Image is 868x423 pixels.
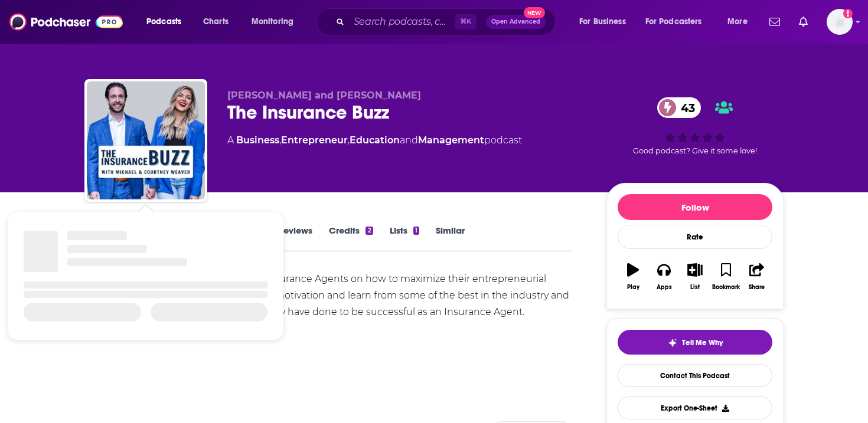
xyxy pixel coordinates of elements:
button: Play [618,255,648,298]
span: 43 [669,97,701,118]
button: tell me why sparkleTell Me Why [618,330,772,355]
span: ⌘ K [455,14,477,29]
button: open menu [719,12,762,31]
button: Export One-Sheet [618,396,772,419]
a: Entrepreneur [281,135,348,146]
a: Lists1 [390,225,419,252]
a: Show notifications dropdown [765,12,785,32]
span: Tell Me Why [682,338,723,347]
div: List [690,284,700,291]
button: open menu [638,12,719,31]
button: Open AdvancedNew [486,15,546,29]
button: open menu [571,12,641,31]
a: Management [418,135,484,146]
span: For Podcasters [645,14,702,30]
div: Bookmark [712,284,740,291]
a: Reviews [278,225,312,252]
img: Podchaser - Follow, Share and Rate Podcasts [9,11,123,33]
button: Show profile menu [827,9,853,35]
span: Podcasts [146,14,181,30]
span: New [524,7,545,18]
a: 43 [657,97,701,118]
button: open menu [243,12,309,31]
div: Play [627,284,639,291]
span: Monitoring [252,14,293,30]
div: 1 [413,227,419,235]
a: Credits2 [329,225,373,252]
span: [PERSON_NAME] and [PERSON_NAME] [227,90,421,101]
span: Open Advanced [491,19,540,25]
button: Bookmark [710,255,741,298]
span: For Business [579,14,626,30]
a: Similar [436,225,465,252]
span: Good podcast? Give it some love! [633,146,757,155]
button: Share [742,255,772,298]
span: , [348,135,350,146]
a: Business [236,135,279,146]
div: Rate [618,225,772,249]
span: More [727,14,748,30]
div: 43Good podcast? Give it some love! [606,90,784,163]
div: The Insurance Buzz shares top tips for Insurance Agents on how to maximize their entrepreneurial ... [84,271,572,320]
div: Search podcasts, credits, & more... [328,8,567,35]
button: List [680,255,710,298]
div: Share [749,284,765,291]
span: and [400,135,418,146]
button: Follow [618,194,772,220]
span: Charts [203,14,229,30]
button: open menu [138,12,197,31]
img: The Insurance Buzz [87,81,205,199]
div: 2 [366,227,373,235]
a: Education [350,135,400,146]
img: User Profile [827,9,853,35]
span: Logged in as KSMolly [827,9,853,35]
input: Search podcasts, credits, & more... [349,12,455,31]
a: Show notifications dropdown [794,12,812,32]
button: Apps [648,255,679,298]
svg: Add a profile image [843,9,853,18]
span: , [279,135,281,146]
a: Charts [195,12,236,31]
a: Contact This Podcast [618,364,772,387]
div: Apps [657,284,672,291]
img: tell me why sparkle [668,338,677,347]
div: A podcast [227,133,522,147]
